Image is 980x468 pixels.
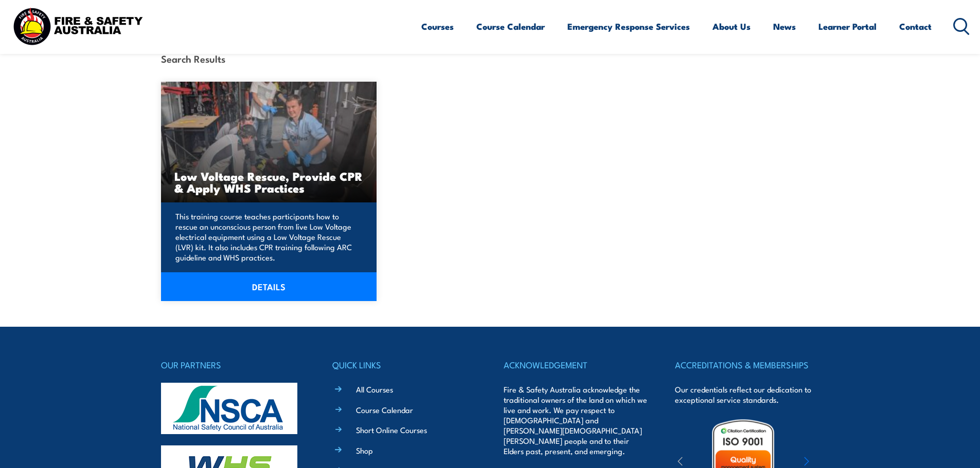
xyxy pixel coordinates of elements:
[356,384,393,395] a: All Courses
[899,13,932,40] a: Contact
[356,404,413,415] a: Course Calendar
[175,211,360,263] p: This training course teaches participants how to rescue an unconscious person from live Low Volta...
[161,383,297,434] img: nsca-logo-footer
[712,13,751,40] a: About Us
[675,384,819,405] p: Our credentials reflect our dedication to exceptional service standards.
[675,358,819,372] h4: ACCREDITATIONS & MEMBERSHIPS
[174,170,364,194] h3: Low Voltage Rescue, Provide CPR & Apply WHS Practices
[332,358,476,372] h4: QUICK LINKS
[161,358,305,372] h4: OUR PARTNERS
[356,424,427,435] a: Short Online Courses
[567,13,690,40] a: Emergency Response Services
[161,272,377,301] a: DETAILS
[356,445,373,456] a: Shop
[773,13,796,40] a: News
[161,82,377,202] img: Low Voltage Rescue, Provide CPR & Apply WHS Practices TRAINING
[161,51,225,65] strong: Search Results
[421,13,454,40] a: Courses
[504,358,648,372] h4: ACKNOWLEDGEMENT
[504,384,648,456] p: Fire & Safety Australia acknowledge the traditional owners of the land on which we live and work....
[476,13,545,40] a: Course Calendar
[818,13,877,40] a: Learner Portal
[161,82,377,202] a: Low Voltage Rescue, Provide CPR & Apply WHS Practices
